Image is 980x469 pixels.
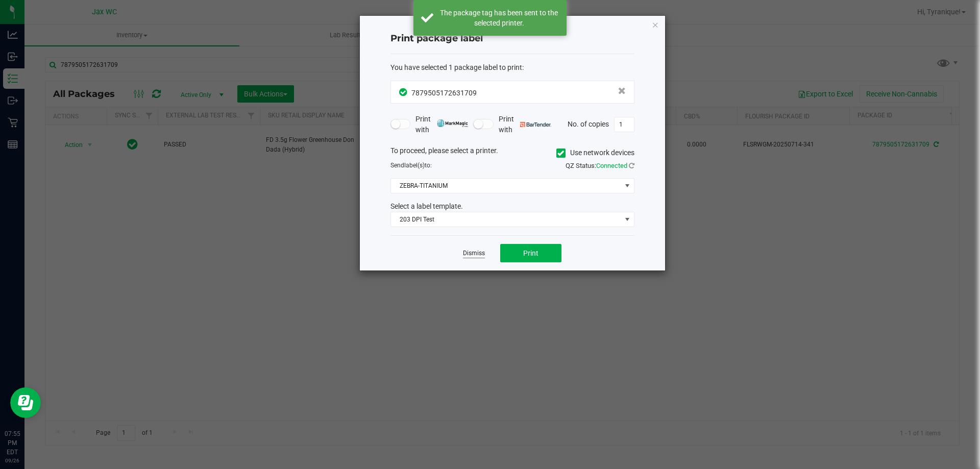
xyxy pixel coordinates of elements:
span: Connected [596,162,627,169]
span: label(s) [404,162,425,169]
span: In Sync [399,87,409,97]
button: Print [500,244,561,262]
span: No. of copies [568,119,609,128]
span: Send to: [390,162,432,169]
a: Dismiss [463,249,485,258]
div: The package tag has been sent to the selected printer. [439,8,559,28]
span: 203 DPI Test [391,212,621,227]
span: ZEBRA-TITANIUM [391,179,621,193]
span: 7879505172631709 [411,89,477,97]
div: To proceed, please select a printer. [383,145,642,161]
span: Print [523,249,538,257]
div: : [390,62,634,73]
span: Print with [415,114,468,135]
img: mark_magic_cybra.png [437,119,468,127]
label: Use network devices [556,147,634,158]
h4: Print package label [390,32,634,45]
img: bartender.png [520,122,551,127]
span: Print with [499,114,551,135]
span: You have selected 1 package label to print [390,63,522,71]
span: QZ Status: [566,162,634,169]
iframe: Resource center [10,387,41,418]
div: Select a label template. [383,201,642,212]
